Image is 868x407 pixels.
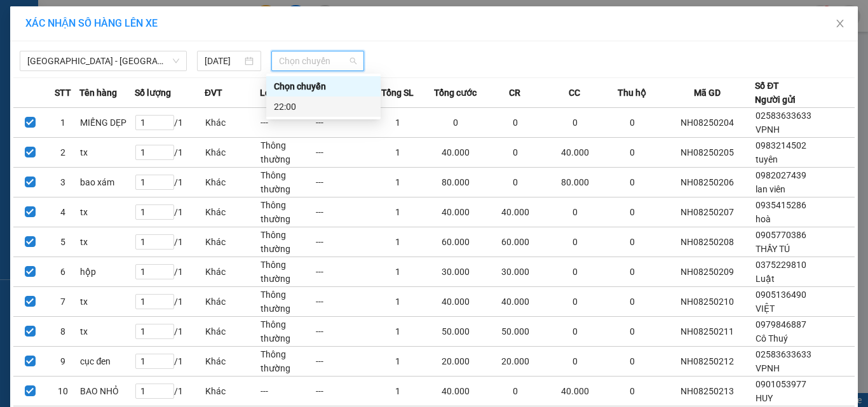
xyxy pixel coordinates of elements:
td: Khác [205,347,260,377]
span: close [835,18,845,29]
td: 0 [605,197,660,227]
span: lan viên [756,184,785,194]
td: 1 [370,287,426,317]
td: 30.000 [485,257,545,287]
td: 20.000 [485,347,545,377]
td: 0 [605,317,660,347]
span: Nhận: [149,12,179,25]
td: tx [79,287,135,317]
span: 0982027439 [756,170,806,180]
span: Mã GD [694,86,721,100]
td: 0 [605,287,660,317]
td: NH08250209 [660,257,756,287]
td: 40.000 [426,287,485,317]
td: 0 [545,108,605,138]
td: / 1 [135,197,205,227]
td: 6 [46,257,79,287]
td: tx [79,317,135,347]
span: Thu hộ [618,86,646,100]
td: 40.000 [426,377,485,406]
td: --- [315,227,370,257]
td: Khác [205,377,260,406]
span: 0935415286 [756,200,806,210]
td: 0 [485,108,545,138]
td: 0 [545,347,605,377]
span: VPNH [756,363,780,373]
td: Thông thường [260,317,315,347]
div: Tây [149,26,238,41]
td: 0 [605,227,660,257]
input: 14/08/2025 [205,54,241,68]
td: 1 [370,257,426,287]
td: 80.000 [545,168,605,197]
td: NH08250213 [660,377,756,406]
td: / 1 [135,287,205,317]
span: Số lượng [135,86,171,100]
span: 02583633633 [756,110,811,121]
td: / 1 [135,168,205,197]
div: 0769665608 [149,41,238,59]
td: 0 [485,168,545,197]
td: 40.000 [545,138,605,168]
td: 0 [605,257,660,287]
span: 02583633633 [756,349,811,359]
span: hoà [756,214,771,224]
span: THẦY TÚ [756,244,790,254]
td: --- [260,108,315,138]
td: 0 [545,317,605,347]
td: / 1 [135,227,205,257]
td: Thông thường [260,347,315,377]
td: Thông thường [260,287,315,317]
span: ĐVT [205,86,222,100]
td: NH08250211 [660,317,756,347]
td: NH08250206 [660,168,756,197]
td: 0 [545,197,605,227]
td: 80.000 [426,168,485,197]
span: Loại hàng [260,86,300,100]
td: 3 [46,168,79,197]
span: Chọn chuyến [279,51,357,70]
span: Tổng SL [381,86,414,100]
td: / 1 [135,257,205,287]
td: 10 [46,377,79,406]
td: --- [315,197,370,227]
td: Thông thường [260,227,315,257]
div: HUY [11,39,140,55]
td: 0 [605,168,660,197]
td: 0 [485,377,545,406]
td: 40.000 [426,138,485,168]
td: 8 [46,317,79,347]
td: Thông thường [260,257,315,287]
td: hộp [79,257,135,287]
td: Thông thường [260,197,315,227]
td: --- [315,287,370,317]
td: 40.000 [485,287,545,317]
td: Khác [205,108,260,138]
td: NH08250208 [660,227,756,257]
td: 1 [370,317,426,347]
td: 1 [370,197,426,227]
td: 0 [485,138,545,168]
td: 1 [370,168,426,197]
td: --- [260,377,315,406]
span: XÁC NHẬN SỐ HÀNG LÊN XE [25,17,158,29]
td: 40.000 [426,197,485,227]
td: / 1 [135,138,205,168]
td: 0 [605,108,660,138]
div: Chọn chuyến [266,76,381,97]
td: NH08250204 [660,108,756,138]
span: Ninh Hòa - Sài Gòn (Hàng hóa) [27,51,179,70]
td: 40.000 [485,197,545,227]
td: --- [315,138,370,168]
span: Gửi: [11,11,31,24]
button: Close [822,6,858,42]
td: 1 [370,138,426,168]
td: Thông thường [260,168,315,197]
td: 60.000 [426,227,485,257]
span: tuyên [756,154,778,164]
td: Khác [205,257,260,287]
td: Khác [205,227,260,257]
span: CC [569,86,580,100]
div: 0901053977 [11,55,140,72]
td: NH08250212 [660,347,756,377]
